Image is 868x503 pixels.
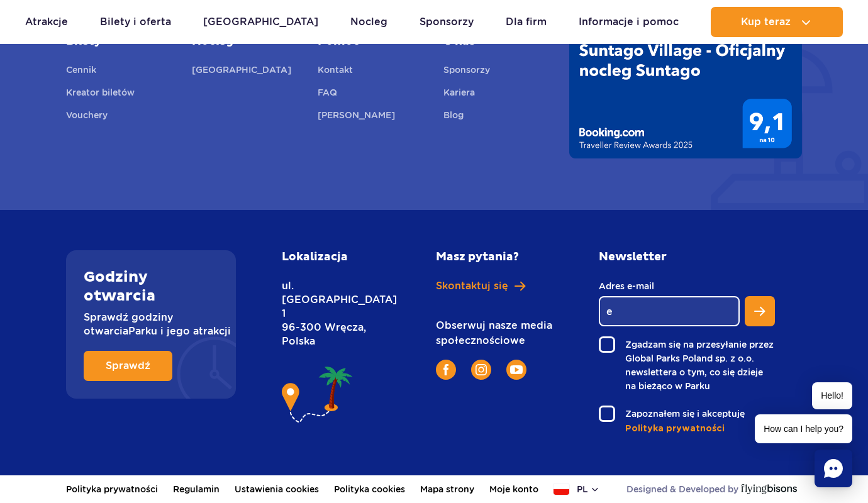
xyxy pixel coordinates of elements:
a: Informacje i pomoc [579,7,679,37]
h2: Lokalizacja [282,250,379,264]
a: Kariera [443,86,475,103]
button: Kup teraz [711,7,843,37]
a: FAQ [318,86,337,103]
a: Bilety i oferta [100,7,171,37]
span: Designed & Developed by [626,483,738,495]
a: [GEOGRAPHIC_DATA] [192,63,291,80]
a: Ustawienia cookies [235,475,319,503]
button: Zapisz się do newslettera [745,296,775,326]
a: Sponsorzy [420,7,474,37]
label: Adres e-mail [599,279,740,293]
a: Polityka prywatności [66,475,158,503]
a: Mapa strony [420,475,474,503]
span: Skontaktuj się [436,279,508,293]
a: Kontakt [318,63,353,80]
a: Sprawdź [84,351,172,381]
span: How can I help you? [755,414,852,443]
a: [GEOGRAPHIC_DATA] [203,7,318,37]
input: Adres e-mail [599,296,740,326]
label: Zgadzam się na przesyłanie przez Global Parks Poland sp. z o.o. newslettera o tym, co się dzieje ... [599,336,775,393]
span: Polityka prywatności [625,423,725,435]
img: Flying Bisons [741,484,797,494]
h2: Godziny otwarcia [84,268,218,306]
a: Moje konto [489,475,538,503]
button: pl [554,483,600,495]
a: Sponsorzy [443,63,490,80]
h2: Newsletter [599,250,775,264]
a: Atrakcje [25,7,68,37]
p: Obserwuj nasze media społecznościowe [436,318,558,348]
p: ul. [GEOGRAPHIC_DATA] 1 96-300 Wręcza, Polska [282,279,379,348]
span: Kup teraz [741,16,791,28]
span: Sprawdź [106,361,150,371]
a: Polityka prywatności [625,422,775,435]
img: Instagram [476,364,487,375]
a: Regulamin [173,475,220,503]
img: YouTube [510,365,523,374]
img: Traveller Review Awards 2025' od Booking.com dla Suntago Village - wynik 9.1/10 [569,34,802,158]
p: Sprawdź godziny otwarcia Parku i jego atrakcji [84,311,218,338]
label: Zapoznałem się i akceptuję [599,406,775,422]
a: Kreator biletów [66,86,135,103]
a: Vouchery [66,108,108,126]
a: Skontaktuj się [436,279,558,293]
img: Facebook [443,364,448,375]
span: Hello! [812,382,852,409]
h2: Masz pytania? [436,250,558,264]
a: Nocleg [350,7,387,37]
a: [PERSON_NAME] [318,108,395,126]
a: Dla firm [506,7,547,37]
div: Chat [815,450,852,487]
a: Cennik [66,63,96,80]
a: Polityka cookies [334,475,405,503]
a: Blog [443,108,464,126]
